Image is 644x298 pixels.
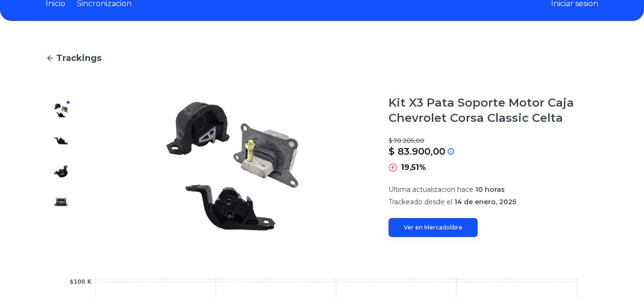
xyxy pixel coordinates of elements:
img: Kit X3 Pata Soporte Motor Caja Chevrolet Corsa Classic Celta [95,95,369,237]
span: Ultima actualizacion hace [388,185,473,194]
a: Ver en Mercadolibre [388,218,478,237]
a: Trackings [46,51,598,65]
img: Kit X3 Pata Soporte Motor Caja Chevrolet Corsa Classic Celta [53,194,69,209]
p: 19,51% [401,162,426,173]
span: 10 horas [475,185,505,194]
tspan: $100 K [70,278,92,285]
span: Trackeado desde el [388,198,452,206]
span: 14 de enero, 2025 [454,198,516,206]
span: Trackings [56,51,102,65]
h1: Kit X3 Pata Soporte Motor Caja Chevrolet Corsa Classic Celta [388,95,598,126]
p: $ 70.205,00 [388,137,598,145]
img: Kit X3 Pata Soporte Motor Caja Chevrolet Corsa Classic Celta [53,133,69,149]
p: $ 83.900,00 [388,145,445,158]
img: Kit X3 Pata Soporte Motor Caja Chevrolet Corsa Classic Celta [53,103,69,118]
img: Kit X3 Pata Soporte Motor Caja Chevrolet Corsa Classic Celta [53,164,69,179]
